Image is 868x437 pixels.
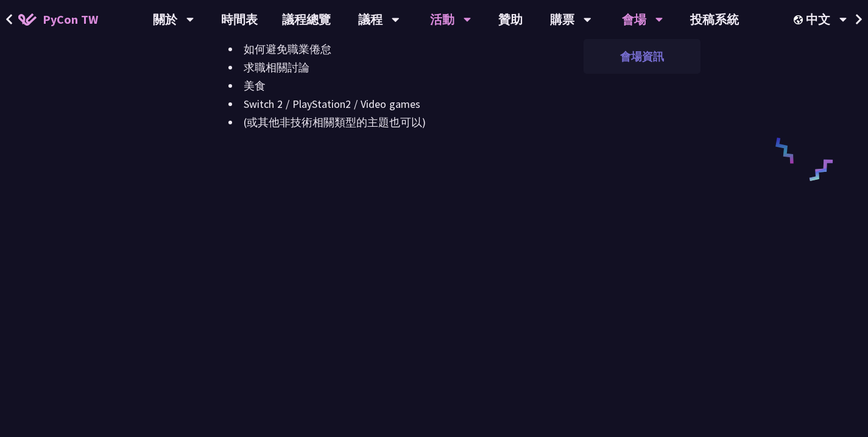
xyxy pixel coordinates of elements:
a: PyCon TW [6,4,110,35]
a: 會場資訊 [584,42,700,71]
li: 求職相關討論 [228,59,766,77]
li: 美食 [228,77,766,95]
img: Home icon of PyCon TW 2025 [18,13,37,26]
li: 如何避免職業倦怠 [228,40,766,59]
img: Locale Icon [794,15,806,24]
li: (或其他非技術相關類型的主題也可以) [228,113,766,132]
span: PyCon TW [43,10,98,29]
li: Switch 2 / PlayStation2 / Video games [228,95,766,113]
